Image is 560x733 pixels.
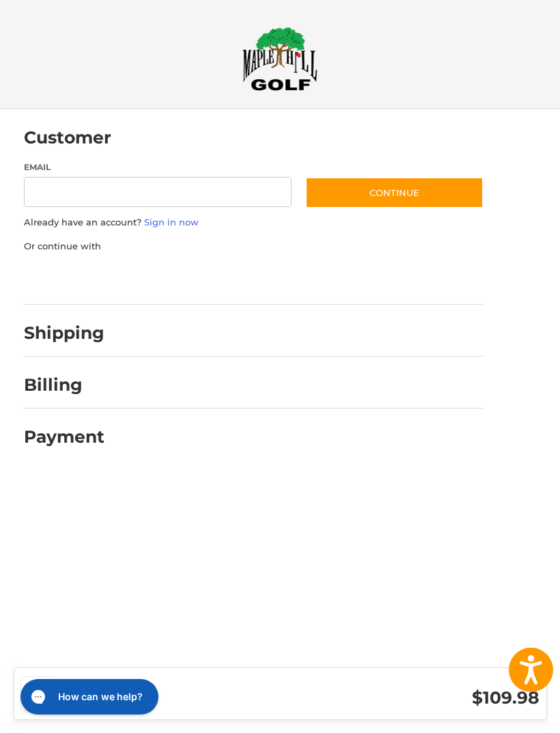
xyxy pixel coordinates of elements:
h2: Payment [24,426,104,447]
iframe: PayPal-venmo [251,266,353,291]
h3: 3 Items [68,684,304,700]
button: Continue [305,177,484,208]
a: Sign in now [144,217,199,227]
img: Maple Hill Golf [242,27,318,91]
h2: Customer [24,127,111,148]
iframe: PayPal-paylater [135,266,238,291]
iframe: PayPal-paypal [19,266,122,291]
h2: Billing [24,374,104,396]
label: Email [24,161,292,174]
p: Or continue with [24,240,484,253]
iframe: Gorgias live chat messenger [14,674,163,719]
h3: $109.98 [304,687,540,708]
p: Already have an account? [24,216,484,230]
h2: Shipping [24,322,104,344]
